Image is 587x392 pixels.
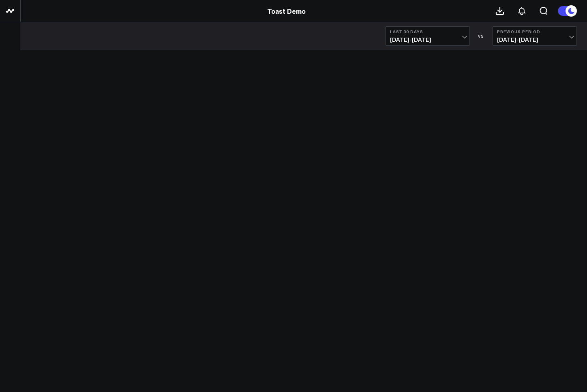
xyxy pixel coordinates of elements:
[390,29,465,34] b: Last 30 Days
[497,36,572,43] span: [DATE] - [DATE]
[386,26,470,46] button: Last 30 Days[DATE]-[DATE]
[267,6,306,15] a: Toast Demo
[493,26,577,46] button: Previous Period[DATE]-[DATE]
[497,29,572,34] b: Previous Period
[474,34,488,38] div: VS
[390,36,465,43] span: [DATE] - [DATE]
